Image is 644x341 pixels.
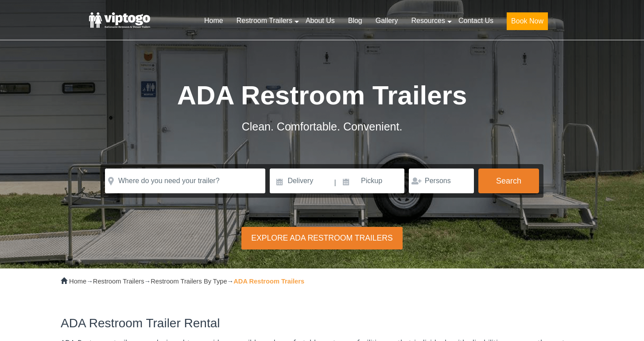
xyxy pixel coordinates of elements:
[241,227,403,249] div: Explore ADA Restroom Trailers
[69,278,304,285] span: → → →
[69,278,86,285] a: Home
[500,11,555,35] a: Book Now
[341,11,369,31] a: Blog
[404,11,451,31] a: Resources
[93,278,144,285] a: Restroom Trailers
[507,12,548,30] button: Book Now
[409,169,474,193] input: Persons
[230,11,299,31] a: Restroom Trailers
[242,120,403,133] span: Clean. Comfortable. Convenient.
[177,80,467,110] span: ADA Restroom Trailers
[151,278,227,285] a: Restroom Trailers By Type
[478,169,539,193] button: Search
[198,11,230,31] a: Home
[105,169,265,193] input: Where do you need your trailer?
[299,11,341,31] a: About Us
[61,317,583,330] h2: ADA Restroom Trailer Rental
[270,169,333,193] input: Delivery
[369,11,405,31] a: Gallery
[337,169,404,193] input: Pickup
[452,11,500,31] a: Contact Us
[233,278,304,285] strong: ADA Restroom Trailers
[609,306,644,341] button: Live Chat
[334,169,336,197] span: |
